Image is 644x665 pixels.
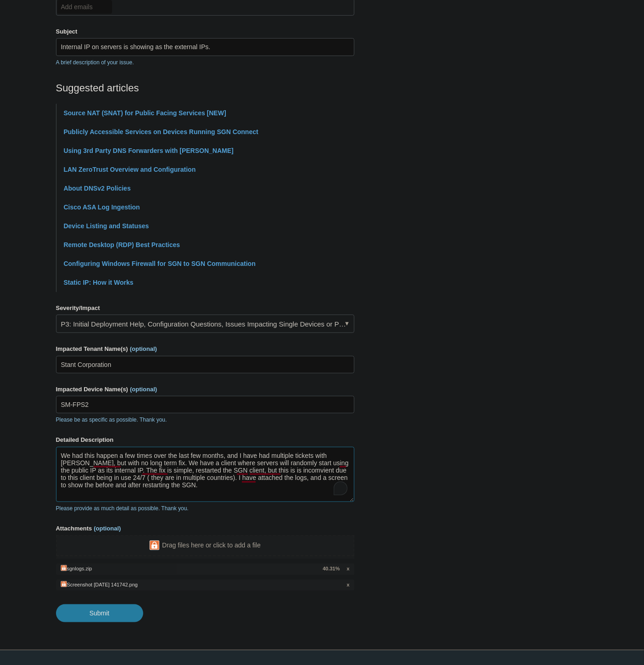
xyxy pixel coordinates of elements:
a: Device Listing and Statuses [64,222,149,230]
span: x [347,565,349,573]
label: Detailed Description [56,435,354,445]
p: Please be as specific as possible. Thank you. [56,416,354,424]
span: (optional) [130,386,157,393]
label: Impacted Device Name(s) [56,385,354,394]
input: Submit [56,604,143,622]
a: LAN ZeroTrust Overview and Configuration [64,166,196,173]
textarea: To enrich screen reader interactions, please activate Accessibility in Grammarly extension settings [56,447,354,502]
a: Source NAT (SNAT) for Public Facing Services [NEW] [64,109,226,117]
p: A brief description of your issue. [56,58,354,67]
label: Impacted Tenant Name(s) [56,344,354,354]
a: Using 3rd Party DNS Forwarders with [PERSON_NAME] [64,147,234,154]
span: 40.31% [323,565,340,573]
label: Attachments [56,524,354,533]
div: Screenshot [DATE] 141742.png [67,582,138,587]
span: (optional) [94,525,121,532]
a: Cisco ASA Log Ingestion [64,203,140,211]
a: Configuring Windows Firewall for SGN to SGN Communication [64,260,256,267]
label: Subject [56,27,354,36]
label: Severity/Impact [56,304,354,313]
span: x [347,581,349,589]
h2: Suggested articles [56,80,354,96]
a: Publicly Accessible Services on Devices Running SGN Connect [64,128,258,135]
span: (optional) [130,345,157,352]
a: P3: Initial Deployment Help, Configuration Questions, Issues Impacting Single Devices or Past Out... [56,315,354,333]
a: Static IP: How it Works [64,279,134,286]
p: Please provide as much detail as possible. Thank you. [56,504,354,513]
a: About DNSv2 Policies [64,185,131,192]
a: Remote Desktop (RDP) Best Practices [64,241,180,248]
